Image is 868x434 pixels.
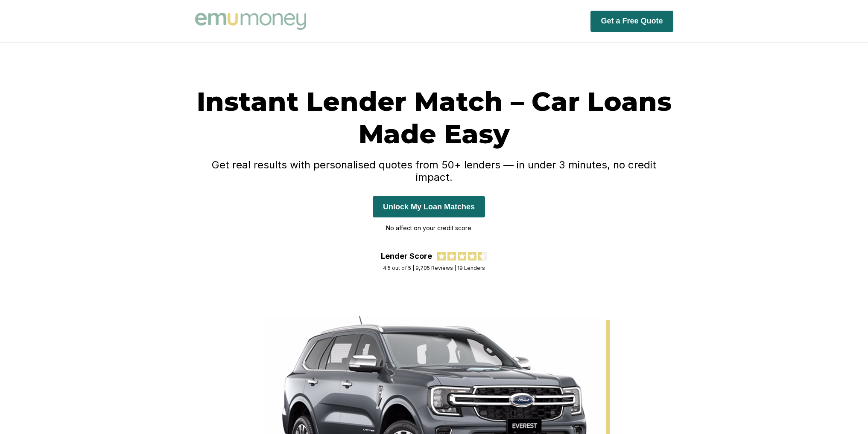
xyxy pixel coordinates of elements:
a: Get a Free Quote [590,16,673,25]
button: Get a Free Quote [590,11,673,32]
h4: Get real results with personalised quotes from 50+ lenders — in under 3 minutes, no credit impact. [195,159,673,183]
p: No affect on your credit score [373,222,485,234]
img: review star [478,252,487,260]
div: 4.5 out of 5 | 9,705 Reviews | 19 Lenders [383,265,485,271]
img: review star [437,252,446,260]
a: Unlock My Loan Matches [373,202,485,211]
button: Unlock My Loan Matches [373,196,485,217]
img: review star [447,252,456,260]
img: Emu Money logo [195,13,306,30]
img: review star [458,252,466,260]
div: Lender Score [381,252,432,260]
h1: Instant Lender Match – Car Loans Made Easy [195,85,673,150]
img: review star [468,252,476,260]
